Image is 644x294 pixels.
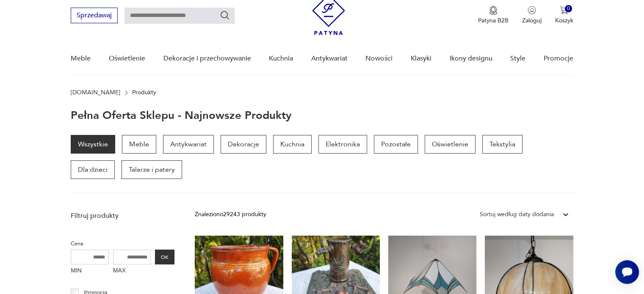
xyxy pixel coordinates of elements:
[71,89,120,96] a: [DOMAIN_NAME]
[311,42,348,75] a: Antykwariat
[195,210,266,219] div: Znaleziono 29243 produkty
[71,211,174,220] p: Filtruj produkty
[510,42,525,75] a: Style
[480,210,554,219] div: Sortuj według daty dodania
[544,42,573,75] a: Promocje
[71,239,174,248] p: Cena
[113,264,151,278] label: MAX
[522,16,542,25] p: Zaloguj
[163,42,251,75] a: Dekoracje i przechowywanie
[374,135,418,154] a: Pozostałe
[478,16,509,25] p: Patyna B2B
[560,6,568,14] img: Ikona koszyka
[109,42,145,75] a: Oświetlenie
[615,260,639,284] iframe: Smartsupp widget button
[155,250,174,264] button: OK
[478,6,509,25] button: Patyna B2B
[522,6,542,25] button: Zaloguj
[489,6,498,15] img: Ikona medalu
[425,135,475,154] a: Oświetlenie
[318,135,367,154] a: Elektronika
[555,6,573,25] button: 0Koszyk
[273,135,312,154] a: Kuchnia
[71,8,118,23] button: Sprzedawaj
[365,42,392,75] a: Nowości
[528,6,536,14] img: Ikonka użytkownika
[565,5,572,12] div: 0
[71,135,115,154] a: Wszystkie
[478,6,509,25] a: Ikona medaluPatyna B2B
[220,10,230,20] button: Szukaj
[221,135,266,154] a: Dekoracje
[163,135,214,154] a: Antykwariat
[71,42,91,75] a: Meble
[482,135,522,154] a: Tekstylia
[71,264,109,278] label: MIN
[555,16,573,25] p: Koszyk
[269,42,293,75] a: Kuchnia
[122,135,156,154] a: Meble
[122,160,182,179] a: Talerze i patery
[132,89,156,96] p: Produkty
[71,160,115,179] a: Dla dzieci
[71,13,118,19] a: Sprzedawaj
[411,42,431,75] a: Klasyki
[71,110,292,121] h1: Pełna oferta sklepu - najnowsze produkty
[449,42,492,75] a: Ikony designu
